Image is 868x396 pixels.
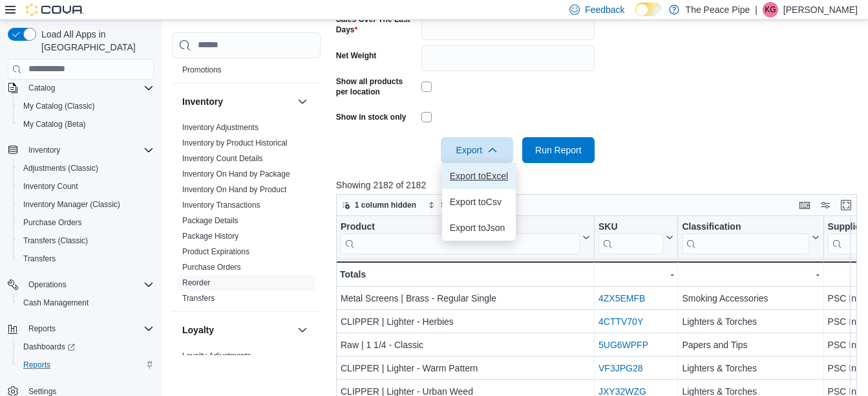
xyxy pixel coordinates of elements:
span: Catalog [23,80,154,96]
span: Promotions [182,65,222,75]
button: Export toJson [442,215,516,241]
button: Inventory Manager (Classic) [13,195,159,214]
button: Loyalty [295,322,310,338]
button: Inventory [295,94,310,109]
div: Lighters & Torches [682,360,819,376]
button: Loyalty [182,324,292,336]
span: Export to Json [450,223,508,233]
a: Inventory On Hand by Package [182,170,290,179]
span: Inventory by Product Historical [182,138,288,148]
a: My Catalog (Classic) [18,98,100,114]
button: Enter fullscreen [838,197,854,213]
span: Product Expirations [182,247,249,257]
span: Package History [182,231,238,241]
span: My Catalog (Beta) [18,116,154,132]
a: Dashboards [13,338,159,356]
button: SKU [598,221,673,254]
div: SKU [598,221,663,233]
button: Reports [3,320,159,338]
a: Package Details [182,216,238,225]
span: Transfers (Classic) [23,236,88,246]
div: Loyalty [172,348,321,384]
button: Operations [3,276,159,294]
button: Catalog [3,79,159,97]
span: Dashboards [18,339,154,355]
span: KG [765,2,776,17]
span: Export [449,137,505,163]
button: Purchase Orders [13,214,159,232]
p: | [755,2,757,17]
button: Cash Management [13,294,159,312]
span: Inventory Count Details [182,153,263,164]
span: Inventory Manager (Classic) [23,199,120,210]
span: Inventory On Hand by Product [182,184,286,195]
div: CLIPPER | Lighter - Herbies [341,314,590,329]
div: Product [341,221,580,254]
button: Export toCsv [442,189,516,215]
span: Inventory Count [18,179,154,194]
span: Feedback [585,3,624,16]
span: Export to Csv [450,197,508,207]
a: Transfers (Classic) [18,233,93,248]
span: Purchase Orders [23,217,82,228]
a: Transfers [182,294,215,303]
button: Inventory Count [13,177,159,195]
input: Dark Mode [635,3,662,16]
button: Keyboard shortcuts [797,197,812,213]
span: Reports [18,357,154,373]
span: Adjustments (Classic) [23,163,98,173]
a: Inventory Adjustments [182,123,259,132]
a: Transfers [18,251,61,267]
label: Show all products per location [336,76,416,97]
span: Inventory Manager (Classic) [18,197,154,212]
div: Classification [682,221,809,233]
div: Papers and Tips [682,337,819,353]
span: Inventory On Hand by Package [182,169,290,179]
a: Inventory Count Details [182,154,263,163]
span: Inventory Transactions [182,200,260,210]
button: Sort fields [423,197,480,213]
span: Run Report [535,144,582,157]
button: Export toExcel [442,163,516,189]
button: Transfers (Classic) [13,232,159,250]
span: Cash Management [23,298,89,308]
a: Purchase Orders [18,215,87,230]
span: Transfers (Classic) [18,233,154,248]
span: Reports [23,360,50,370]
a: Reorder [182,278,210,287]
span: My Catalog (Beta) [23,119,86,129]
a: Dashboards [18,339,80,355]
a: Inventory Transactions [182,201,260,210]
button: My Catalog (Classic) [13,97,159,115]
button: Adjustments (Classic) [13,159,159,177]
a: Loyalty Adjustments [182,351,251,360]
div: - [682,267,819,282]
button: Run Report [522,137,595,163]
span: Reports [23,321,154,336]
a: Cash Management [18,295,94,311]
a: VF3JPG28 [598,363,642,373]
div: Totals [340,267,590,282]
span: Dark Mode [635,16,636,17]
span: Load All Apps in [GEOGRAPHIC_DATA] [36,28,154,54]
label: Show in stock only [336,112,407,122]
button: My Catalog (Beta) [13,115,159,133]
p: The Peace Pipe [686,2,750,17]
a: Promotions [182,65,222,74]
h3: Loyalty [182,324,214,336]
div: Classification [682,221,809,254]
span: My Catalog (Classic) [18,98,154,114]
span: Purchase Orders [182,262,241,272]
button: Reports [13,356,159,374]
button: Transfers [13,250,159,268]
label: Net Weight [336,50,376,61]
button: Product [341,221,590,254]
button: Classification [682,221,819,254]
span: Inventory [23,142,154,158]
button: Reports [23,321,61,336]
button: Catalog [23,80,60,96]
span: Operations [23,277,154,292]
a: 5UG6WPFP [598,340,648,350]
div: Inventory [172,120,321,311]
span: Reorder [182,278,210,288]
